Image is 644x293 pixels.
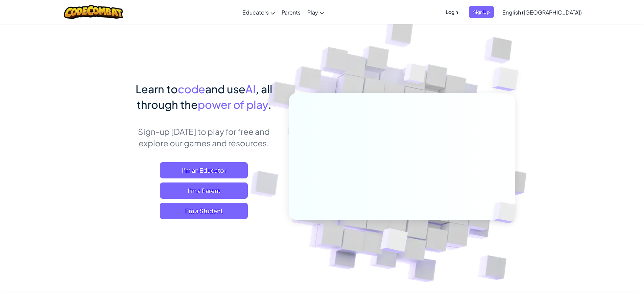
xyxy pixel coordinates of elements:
button: Login [442,6,462,18]
a: I'm an Educator [160,162,248,178]
a: English ([GEOGRAPHIC_DATA]) [499,3,585,21]
button: I'm a Student [160,203,248,219]
span: AI [245,82,256,96]
a: Parents [278,3,304,21]
span: Learn to [136,82,178,96]
span: Play [307,9,318,16]
a: Educators [239,3,278,21]
img: Overlap cubes [479,51,537,108]
img: Overlap cubes [481,188,532,237]
span: English ([GEOGRAPHIC_DATA]) [502,9,582,16]
img: Overlap cubes [363,214,424,270]
a: I'm a Parent [160,182,248,199]
a: Play [304,3,328,21]
span: power of play [198,98,268,111]
span: Educators [242,9,269,16]
img: Overlap cubes [391,50,439,101]
span: . [268,98,271,111]
button: Sign Up [469,6,494,18]
span: and use [205,82,245,96]
span: code [178,82,205,96]
p: Sign-up [DATE] to play for free and explore our games and resources. [129,126,279,149]
img: CodeCombat logo [64,5,123,19]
